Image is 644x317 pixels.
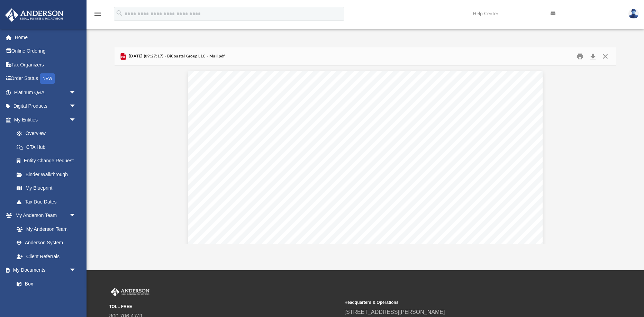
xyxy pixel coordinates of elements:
div: File preview [115,66,616,244]
a: My Anderson Team [10,222,80,236]
small: Headquarters & Operations [345,299,575,306]
a: Entity Change Request [10,154,87,168]
a: CTA Hub [10,140,87,154]
a: Home [5,30,87,44]
a: My Blueprint [10,181,83,195]
a: Client Referrals [10,250,83,263]
a: menu [93,13,102,18]
img: User Pic [628,9,639,19]
span: arrow_drop_down [69,263,83,278]
small: TOLL FREE [109,304,340,310]
a: Anderson System [10,236,83,250]
a: Box [10,277,80,291]
button: Print [573,51,587,62]
span: arrow_drop_down [69,99,83,114]
a: Tax Due Dates [10,195,87,209]
div: Document Viewer [115,66,616,244]
a: Overview [10,127,87,141]
button: Download [587,51,599,62]
a: Order StatusNEW [5,72,87,86]
i: menu [93,10,102,18]
a: Online Ordering [5,44,87,58]
span: arrow_drop_down [69,209,83,223]
i: search [116,9,123,17]
a: My Entitiesarrow_drop_down [5,113,87,127]
span: [DATE] (09:27:17) - BiCoastal Group LLC - Mail.pdf [127,53,225,60]
a: Tax Organizers [5,58,87,72]
div: Preview [115,47,616,244]
a: [STREET_ADDRESS][PERSON_NAME] [345,309,445,315]
div: NEW [40,73,55,84]
img: Anderson Advisors Platinum Portal [3,8,66,22]
a: My Anderson Teamarrow_drop_down [5,209,83,223]
span: arrow_drop_down [69,85,83,100]
button: Close [599,51,611,62]
a: Meeting Minutes [10,291,83,305]
a: Platinum Q&Aarrow_drop_down [5,85,87,99]
span: arrow_drop_down [69,113,83,127]
a: Binder Walkthrough [10,167,87,181]
a: My Documentsarrow_drop_down [5,263,83,277]
a: Digital Productsarrow_drop_down [5,99,87,113]
img: Anderson Advisors Platinum Portal [109,288,151,297]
